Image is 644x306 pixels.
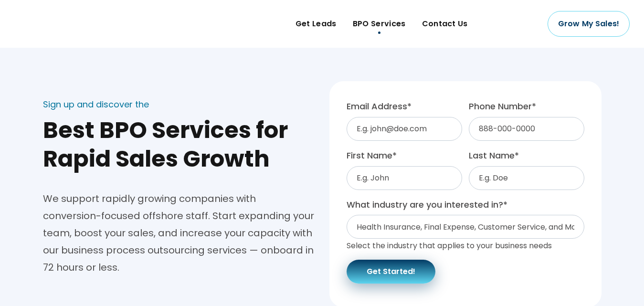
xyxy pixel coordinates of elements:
label: What industry are you interested in? [347,197,584,213]
span: BPO Services [353,17,406,31]
label: Phone Number [469,98,584,115]
input: E.g. Doe [469,166,584,190]
span: Select the industry that applies to your business needs [347,240,552,251]
input: E.g. john@doe.com [347,117,462,141]
a: Grow My Sales! [548,11,630,37]
label: Last Name [469,148,584,164]
span: Contact Us [422,17,468,31]
button: Get Started! [347,260,435,284]
span: Get Leads [296,17,337,31]
label: First Name [347,148,462,164]
h2: Best BPO Services for Rapid Sales Growth [43,116,315,173]
div: Sign up and discover the [43,100,149,109]
input: 888-000-0000 [469,117,584,141]
input: E.g. John [347,166,462,190]
label: Email Address [347,98,462,115]
div: We support rapidly growing companies with conversion-focused offshore staff. Start expanding your... [43,190,315,276]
